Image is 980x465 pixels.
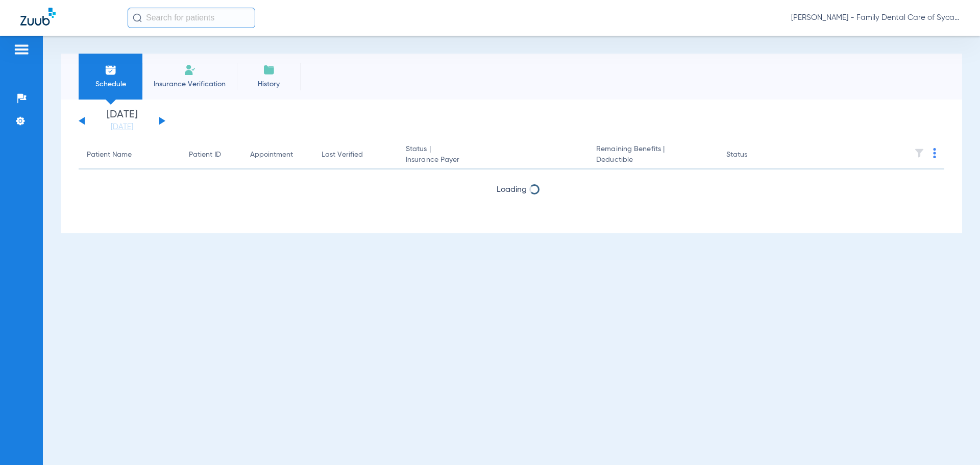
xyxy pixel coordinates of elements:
[91,110,153,132] li: [DATE]
[87,150,132,160] div: Patient Name
[250,150,305,160] div: Appointment
[13,43,30,56] img: hamburger-icon
[189,150,234,160] div: Patient ID
[914,148,924,158] img: filter.svg
[322,150,363,160] div: Last Verified
[497,186,527,194] span: Loading
[596,155,709,165] span: Deductible
[588,141,718,169] th: Remaining Benefits |
[263,64,275,76] img: History
[133,13,142,22] img: Search Icon
[250,150,293,160] div: Appointment
[128,8,255,28] input: Search for patients
[20,8,56,26] img: Zuub Logo
[150,79,229,89] span: Insurance Verification
[322,150,389,160] div: Last Verified
[189,150,221,160] div: Patient ID
[398,141,588,169] th: Status |
[933,148,936,158] img: group-dot-blue.svg
[91,122,153,132] a: [DATE]
[406,155,580,165] span: Insurance Payer
[791,13,960,23] span: [PERSON_NAME] - Family Dental Care of Sycamore
[184,64,196,76] img: Manual Insurance Verification
[718,141,787,169] th: Status
[244,79,293,89] span: History
[105,64,117,76] img: Schedule
[87,150,173,160] div: Patient Name
[86,79,135,89] span: Schedule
